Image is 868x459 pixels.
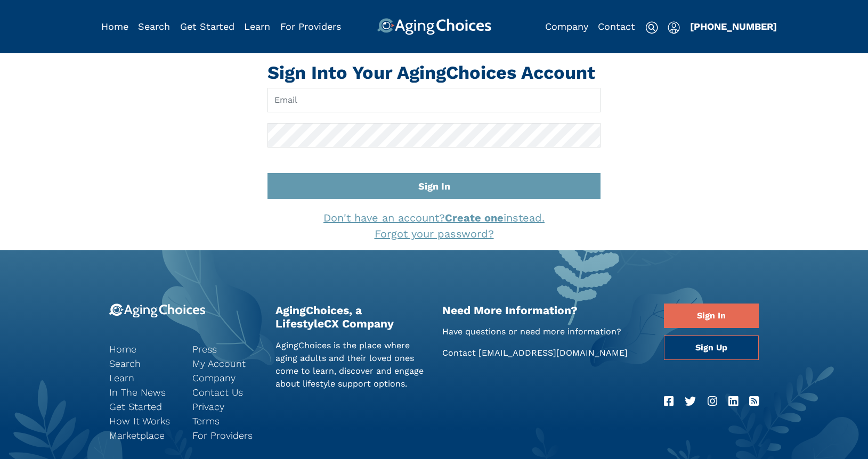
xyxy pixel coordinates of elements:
[749,393,759,410] a: RSS Feed
[138,21,170,32] a: Search
[109,371,176,385] a: Learn
[668,21,680,34] img: user-icon.svg
[267,62,601,84] h1: Sign Into Your AgingChoices Account
[275,304,426,330] h2: AgingChoices, a LifestyleCX Company
[180,21,234,32] a: Get Started
[244,21,270,32] a: Learn
[192,414,259,428] a: Terms
[478,348,628,358] a: [EMAIL_ADDRESS][DOMAIN_NAME]
[109,385,176,399] a: In The News
[109,342,176,356] a: Home
[267,123,601,147] input: Password
[377,18,491,35] img: AgingChoices
[109,356,176,371] a: Search
[192,342,259,356] a: Press
[109,304,206,318] img: 9-logo.svg
[192,356,259,371] a: My Account
[109,399,176,414] a: Get Started
[442,304,648,317] h2: Need More Information?
[728,393,738,410] a: LinkedIn
[109,428,176,442] a: Marketplace
[664,393,674,410] a: Facebook
[645,21,658,34] img: search-icon.svg
[708,393,717,410] a: Instagram
[192,371,259,385] a: Company
[598,21,635,32] a: Contact
[323,211,545,224] a: Don't have an account?Create oneinstead.
[192,385,259,399] a: Contact Us
[375,227,494,240] a: Forgot your password?
[192,428,259,442] a: For Providers
[668,18,680,35] div: Popover trigger
[685,393,696,410] a: Twitter
[664,335,759,360] a: Sign Up
[109,414,176,428] a: How It Works
[664,304,759,328] a: Sign In
[267,88,601,112] input: Email
[280,21,341,32] a: For Providers
[442,347,648,359] p: Contact
[445,211,504,224] strong: Create one
[101,21,128,32] a: Home
[442,325,648,338] p: Have questions or need more information?
[690,21,777,32] a: [PHONE_NUMBER]
[545,21,588,32] a: Company
[275,339,426,390] p: AgingChoices is the place where aging adults and their loved ones come to learn, discover and eng...
[138,18,170,35] div: Popover trigger
[192,399,259,414] a: Privacy
[267,173,601,199] button: Sign In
